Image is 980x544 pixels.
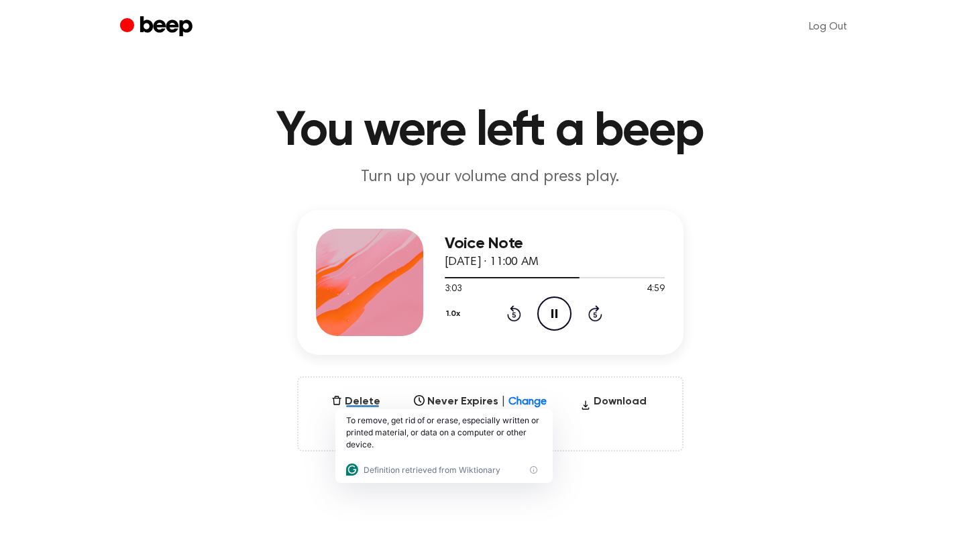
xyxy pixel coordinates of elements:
h3: Voice Note [445,235,665,253]
span: 3:03 [445,282,462,296]
h1: You were left a beep [147,107,834,156]
button: 1.0x [445,303,466,325]
a: Beep [120,14,196,40]
p: Turn up your volume and press play. [233,166,748,188]
span: [DATE] · 11:00 AM [445,256,539,268]
a: Log Out [796,11,861,43]
button: Download [575,394,652,415]
span: Only visible to you [315,421,666,434]
button: Delete [326,394,386,410]
span: 4:59 [647,282,664,296]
